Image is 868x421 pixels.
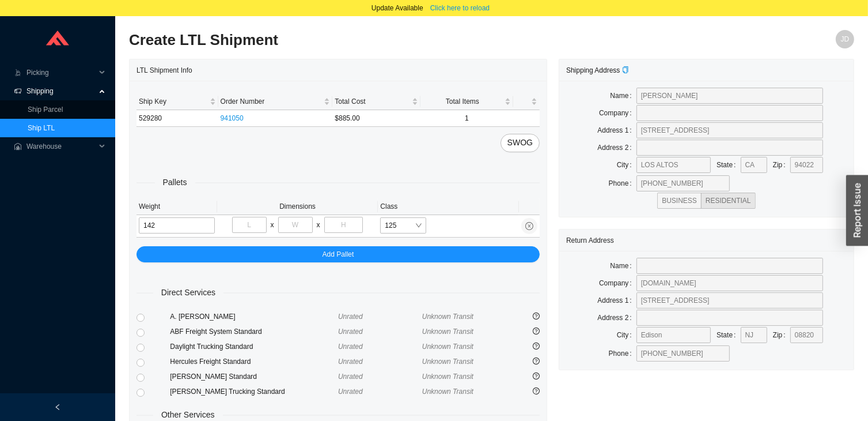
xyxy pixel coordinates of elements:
[622,65,629,76] div: Copy
[617,157,636,173] label: City
[422,328,473,336] span: Unknown Transit
[338,373,363,381] span: Unrated
[54,404,61,411] span: left
[338,343,363,351] span: Unrated
[129,30,673,50] h2: Create LTL Shipment
[26,63,96,82] span: Picking
[609,175,636,191] label: Phone
[170,356,338,367] div: Hercules Freight Standard
[717,327,740,343] label: State
[622,66,629,73] span: copy
[566,230,847,251] div: Return Address
[610,258,636,274] label: Name
[609,345,636,362] label: Phone
[610,88,636,104] label: Name
[221,114,244,122] a: 941050
[662,197,697,205] span: BUSINESS
[599,105,636,121] label: Company
[422,343,473,351] span: Unknown Transit
[335,96,409,107] span: Total Cost
[423,96,503,107] span: Total Items
[422,388,473,396] span: Unknown Transit
[28,124,55,132] a: Ship LTL
[26,137,96,156] span: Warehouse
[533,343,540,349] span: question-circle
[597,292,636,309] label: Address 1
[137,110,218,127] td: 529280
[278,217,313,233] input: W
[170,371,338,382] div: [PERSON_NAME] Standard
[521,218,537,234] button: close-circle
[773,327,790,343] label: Zip
[317,219,320,231] div: x
[155,176,195,189] span: Pallets
[599,275,636,291] label: Company
[841,30,850,48] span: JD
[221,96,322,107] span: Order Number
[26,82,96,100] span: Shipping
[706,197,751,205] span: RESIDENTIAL
[422,313,473,321] span: Unknown Transit
[139,96,207,107] span: Ship Key
[217,198,378,215] th: Dimensions
[338,313,363,321] span: Unrated
[717,157,740,173] label: State
[137,93,218,110] th: Ship Key sortable
[420,110,514,127] td: 1
[617,327,636,343] label: City
[137,198,217,215] th: Weight
[378,198,519,215] th: Class
[170,326,338,337] div: ABF Freight System Standard
[28,106,63,114] a: Ship Parcel
[513,93,540,110] th: undefined sortable
[533,328,540,334] span: question-circle
[533,388,540,394] span: question-circle
[218,93,333,110] th: Order Number sortable
[170,386,338,397] div: [PERSON_NAME] Trucking Standard
[533,313,540,319] span: question-circle
[430,2,490,14] span: Click here to reload
[170,341,338,352] div: Daylight Trucking Standard
[773,157,790,173] label: Zip
[566,66,629,74] span: Shipping Address
[338,328,363,336] span: Unrated
[338,388,363,396] span: Unrated
[597,122,636,138] label: Address 1
[332,93,420,110] th: Total Cost sortable
[501,134,540,152] button: SWOG
[137,246,540,262] button: Add Pallet
[422,358,473,366] span: Unknown Transit
[533,373,540,379] span: question-circle
[137,59,540,81] div: LTL Shipment Info
[420,93,514,110] th: Total Items sortable
[332,110,420,127] td: $885.00
[338,358,363,366] span: Unrated
[422,373,473,381] span: Unknown Transit
[271,219,274,231] div: x
[170,311,338,322] div: A. [PERSON_NAME]
[324,217,363,233] input: H
[597,310,636,326] label: Address 2
[323,249,354,260] span: Add Pallet
[153,286,223,299] span: Direct Services
[385,218,422,233] span: 125
[533,358,540,364] span: question-circle
[597,140,636,156] label: Address 2
[232,217,267,233] input: L
[507,136,533,149] span: SWOG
